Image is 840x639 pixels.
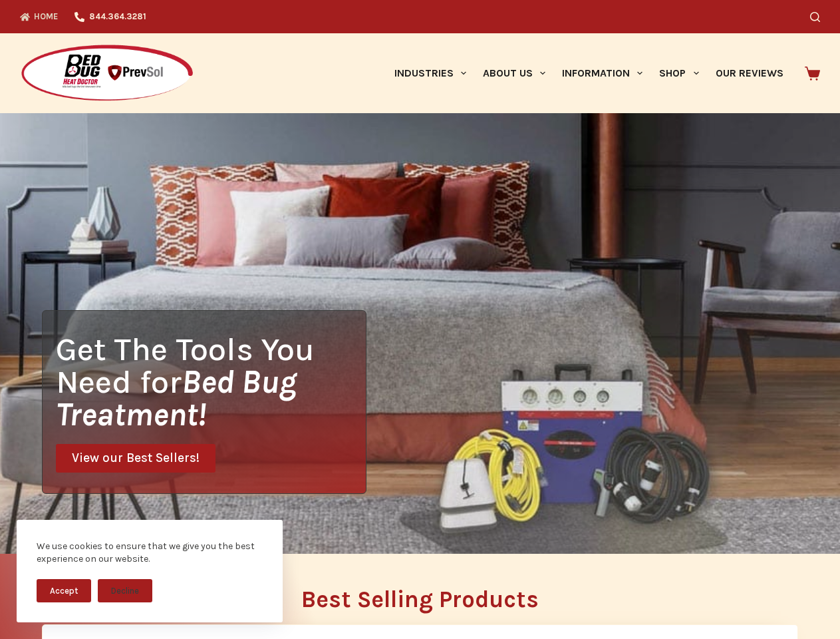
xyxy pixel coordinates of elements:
[554,33,651,113] a: Information
[98,579,152,602] button: Decline
[42,588,798,611] h2: Best Selling Products
[651,33,707,113] a: Shop
[386,33,474,113] a: Industries
[37,540,263,566] div: We use cookies to ensure that we give you the best experience on our website.
[386,33,791,113] nav: Primary
[37,579,91,602] button: Accept
[56,333,366,431] h1: Get The Tools You Need for
[810,12,820,22] button: Search
[474,33,553,113] a: About Us
[56,444,215,473] a: View our Best Sellers!
[56,363,297,433] i: Bed Bug Treatment!
[72,452,200,465] span: View our Best Sellers!
[20,44,194,103] img: Prevsol/Bed Bug Heat Doctor
[707,33,791,113] a: Our Reviews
